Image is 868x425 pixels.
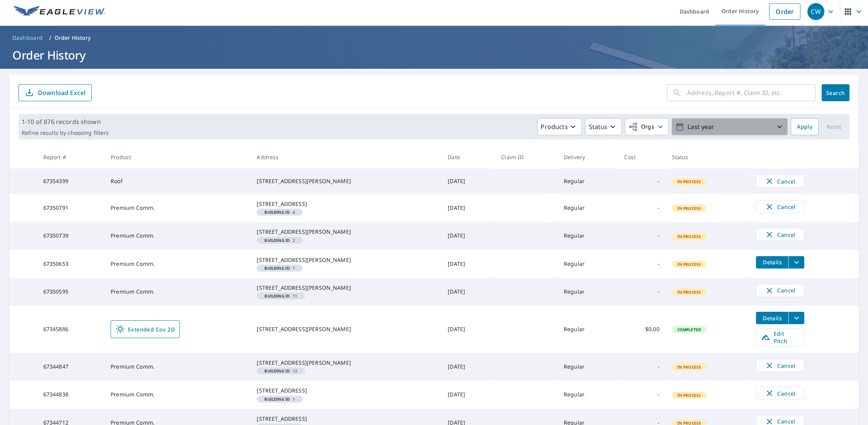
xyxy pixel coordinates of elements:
[764,361,796,370] span: Cancel
[104,146,251,168] th: Product
[37,381,104,408] td: 67344838
[442,353,495,381] td: [DATE]
[104,250,251,278] td: Premium Comm.
[558,168,618,194] td: Regular
[49,33,51,42] li: /
[625,118,668,135] button: Orgs
[618,353,665,381] td: -
[618,306,665,353] td: $0.00
[756,228,804,241] button: Cancel
[257,177,435,185] div: [STREET_ADDRESS][PERSON_NAME]
[618,250,665,278] td: -
[673,234,706,239] span: In Process
[761,330,799,345] span: Edit Pitch
[673,327,706,332] span: Completed
[558,306,618,353] td: Regular
[55,34,91,42] p: Order History
[442,222,495,250] td: [DATE]
[9,32,46,44] a: Dashboard
[9,32,859,44] nav: breadcrumb
[756,359,804,372] button: Cancel
[756,387,804,400] button: Cancel
[260,369,302,373] span: 12
[37,353,104,381] td: 67344847
[37,222,104,250] td: 67350739
[264,397,290,401] em: Building ID
[618,222,665,250] td: -
[673,262,706,267] span: In Process
[588,122,607,131] p: Status
[264,238,290,242] em: Building ID
[558,250,618,278] td: Regular
[618,194,665,222] td: -
[19,84,92,101] button: Download Excel
[764,230,796,239] span: Cancel
[673,393,706,398] span: In Process
[761,314,784,322] span: Details
[618,146,665,168] th: Cost
[618,381,665,408] td: -
[257,325,435,333] div: [STREET_ADDRESS][PERSON_NAME]
[788,256,804,269] button: filesDropdownBtn-67350653
[104,381,251,408] td: Premium Comm.
[260,397,300,401] span: 1
[756,175,804,188] button: Cancel
[687,82,815,104] input: Address, Report #, Claim ID, etc.
[442,306,495,353] td: [DATE]
[442,250,495,278] td: [DATE]
[764,389,796,398] span: Cancel
[104,168,251,194] td: Roof
[666,146,750,168] th: Status
[788,312,804,324] button: filesDropdownBtn-67345886
[251,146,442,168] th: Address
[9,47,859,63] h1: Order History
[537,118,582,135] button: Products
[37,194,104,222] td: 67350791
[260,294,302,298] span: 11
[264,294,290,298] em: Building ID
[37,250,104,278] td: 67350653
[264,210,290,214] em: Building ID
[264,369,290,373] em: Building ID
[14,6,105,17] img: EV Logo
[257,359,435,367] div: [STREET_ADDRESS][PERSON_NAME]
[797,122,812,132] span: Apply
[541,122,568,131] p: Products
[628,122,654,132] span: Orgs
[585,118,622,135] button: Status
[558,381,618,408] td: Regular
[673,289,706,295] span: In Process
[22,117,109,126] p: 1-10 of 876 records shown
[558,278,618,306] td: Regular
[673,179,706,184] span: In Process
[37,278,104,306] td: 67350595
[257,387,435,394] div: [STREET_ADDRESS]
[558,146,618,168] th: Delivery
[104,278,251,306] td: Premium Comm.
[260,266,300,270] span: 1
[104,222,251,250] td: Premium Comm.
[769,3,800,20] a: Order
[618,278,665,306] td: -
[807,3,824,20] div: CW
[756,200,804,213] button: Cancel
[791,118,819,135] button: Apply
[257,256,435,264] div: [STREET_ADDRESS][PERSON_NAME]
[828,89,843,97] span: Search
[495,146,558,168] th: Claim ID
[764,202,796,211] span: Cancel
[442,146,495,168] th: Date
[558,353,618,381] td: Regular
[442,168,495,194] td: [DATE]
[38,88,85,97] p: Download Excel
[442,381,495,408] td: [DATE]
[37,168,104,194] td: 67354399
[260,238,300,242] span: 2
[22,129,109,136] p: Refine results by choosing filters
[558,222,618,250] td: Regular
[442,278,495,306] td: [DATE]
[257,200,435,208] div: [STREET_ADDRESS]
[558,194,618,222] td: Regular
[764,286,796,295] span: Cancel
[673,364,706,370] span: In Process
